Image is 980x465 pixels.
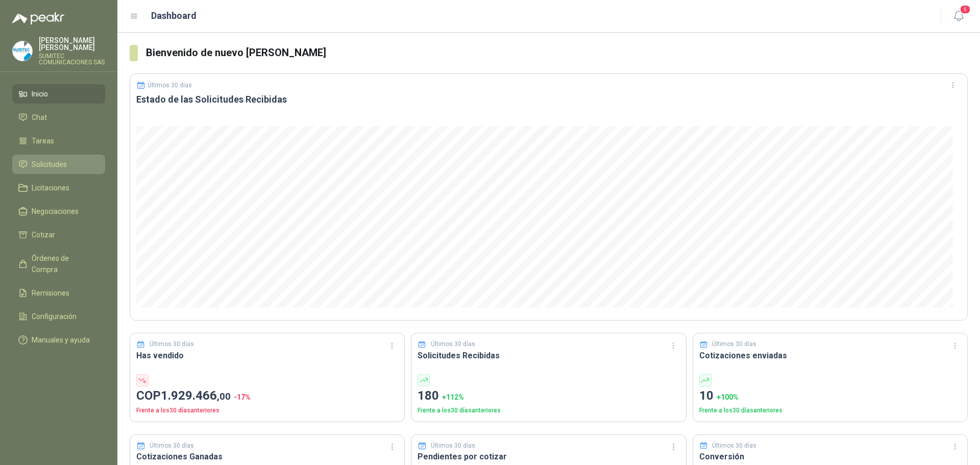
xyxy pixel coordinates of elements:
h3: Bienvenido de nuevo [PERSON_NAME] [146,45,968,61]
p: 10 [699,386,961,406]
a: Manuales y ayuda [12,330,105,350]
p: Frente a los 30 días anteriores [699,406,961,415]
a: Licitaciones [12,178,105,198]
p: Frente a los 30 días anteriores [418,406,679,415]
p: Últimos 30 días [431,339,475,349]
p: Últimos 30 días [150,339,194,349]
span: Cotizar [32,229,55,240]
a: Negociaciones [12,202,105,221]
p: COP [136,386,398,406]
span: 5 [960,5,971,14]
a: Remisiones [12,283,105,303]
p: Últimos 30 días [150,441,194,451]
h3: Pendientes por cotizar [418,450,679,463]
h3: Cotizaciones enviadas [699,349,961,362]
p: Últimos 30 días [712,441,756,451]
a: Configuración [12,307,105,326]
h3: Has vendido [136,349,398,362]
p: Últimos 30 días [431,441,475,451]
span: + 112 % [442,393,464,401]
h3: Estado de las Solicitudes Recibidas [136,93,961,106]
h1: Dashboard [151,9,197,23]
button: 5 [949,7,968,26]
h3: Solicitudes Recibidas [418,349,679,362]
span: Chat [32,112,47,123]
a: Chat [12,108,105,127]
span: Negociaciones [32,206,79,217]
img: Company Logo [13,41,32,61]
p: Últimos 30 días [712,339,756,349]
p: Frente a los 30 días anteriores [136,406,398,415]
a: Inicio [12,84,105,104]
span: 1.929.466 [161,388,231,403]
h3: Conversión [699,450,961,463]
a: Tareas [12,131,105,151]
span: ,00 [217,390,231,402]
a: Cotizar [12,225,105,244]
span: + 100 % [717,393,739,401]
span: Tareas [32,135,54,146]
a: Solicitudes [12,155,105,174]
span: Remisiones [32,287,69,299]
span: Órdenes de Compra [32,253,95,275]
img: Logo peakr [12,12,64,25]
h3: Cotizaciones Ganadas [136,450,398,463]
span: Licitaciones [32,182,69,193]
a: Órdenes de Compra [12,249,105,279]
p: SUMITEC COMUNICACIONES SAS [39,53,105,65]
p: Últimos 30 días [148,82,192,89]
span: Solicitudes [32,159,67,170]
p: [PERSON_NAME] [PERSON_NAME] [39,37,105,51]
p: 180 [418,386,679,406]
span: -17 % [234,393,251,401]
span: Manuales y ayuda [32,334,90,346]
span: Inicio [32,88,48,100]
span: Configuración [32,311,77,322]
